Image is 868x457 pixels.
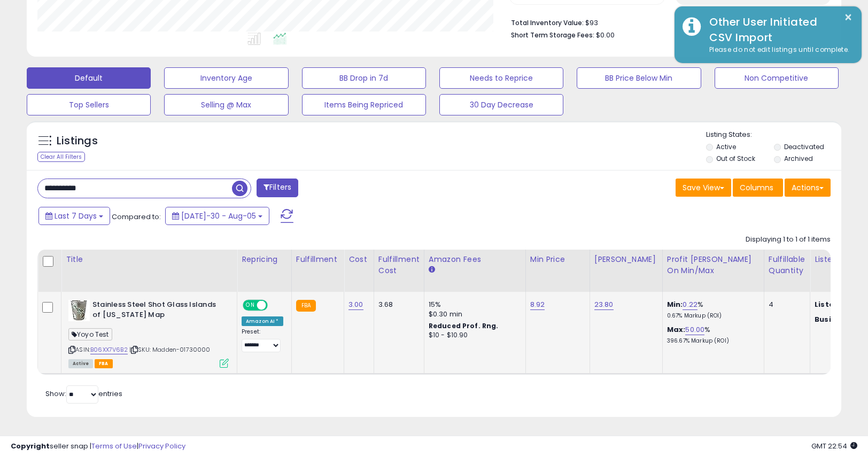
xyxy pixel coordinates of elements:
b: Short Term Storage Fees: [511,30,594,40]
span: All listings currently available for purchase on Amazon [68,359,93,368]
div: Fulfillment [296,254,339,265]
button: 30 Day Decrease [439,94,563,115]
small: FBA [296,300,316,312]
span: $0.00 [596,30,615,40]
a: 50.00 [685,324,704,335]
button: Default [27,67,151,89]
button: Columns [733,179,783,197]
div: Fulfillable Quantity [769,254,805,276]
div: Clear All Filters [37,152,85,162]
div: Profit [PERSON_NAME] on Min/Max [667,254,759,276]
a: 23.80 [594,299,614,310]
button: Non Competitive [715,67,839,89]
button: Needs to Reprice [439,67,563,89]
b: Reduced Prof. Rng. [429,321,499,330]
button: Selling @ Max [164,94,288,115]
a: 8.92 [530,299,545,310]
button: Inventory Age [164,67,288,89]
div: 3.68 [378,300,416,309]
span: Last 7 Days [55,211,97,221]
button: Top Sellers [27,94,151,115]
b: Listed Price: [815,299,863,309]
button: Items Being Repriced [302,94,426,115]
div: Cost [348,254,369,265]
label: Out of Stock [716,154,755,163]
button: Last 7 Days [38,207,110,225]
span: OFF [266,301,283,310]
div: Title [66,254,232,265]
img: 51KsnIDfBtL._SL40_.jpg [68,300,90,321]
strong: Copyright [11,441,50,451]
div: Repricing [242,254,287,265]
b: Stainless Steel Shot Glass Islands of [US_STATE] Map [92,300,222,322]
a: B06XX7V6B2 [90,345,128,354]
b: Total Inventory Value: [511,18,584,27]
div: 15% [429,300,517,309]
button: [DATE]-30 - Aug-05 [165,207,269,225]
p: 396.67% Markup (ROI) [667,337,756,345]
div: % [667,300,756,320]
span: FBA [95,359,113,368]
a: 0.22 [683,299,697,310]
b: Min: [667,299,683,309]
label: Active [716,142,736,151]
div: Please do not edit listings until complete. [701,45,854,55]
button: Filters [257,179,298,197]
span: | SKU: Madden-01730000 [129,345,211,354]
div: $0.30 min [429,309,517,319]
div: seller snap | | [11,441,185,452]
p: Listing States: [706,130,841,140]
span: ON [244,301,257,310]
div: % [667,325,756,345]
button: Save View [676,179,731,197]
div: Preset: [242,328,283,352]
span: 2025-08-13 22:54 GMT [811,441,857,451]
span: Yoyo Test [68,328,112,340]
div: [PERSON_NAME] [594,254,658,265]
a: Terms of Use [91,441,137,451]
button: BB Price Below Min [577,67,701,89]
div: Min Price [530,254,585,265]
b: Max: [667,324,686,335]
label: Archived [784,154,813,163]
span: [DATE]-30 - Aug-05 [181,211,256,221]
div: Displaying 1 to 1 of 1 items [746,235,831,245]
button: Actions [785,179,831,197]
span: Columns [740,182,773,193]
li: $93 [511,16,823,28]
div: 4 [769,300,802,309]
div: Amazon AI * [242,316,283,326]
a: 3.00 [348,299,363,310]
div: Amazon Fees [429,254,521,265]
label: Deactivated [784,142,824,151]
div: ASIN: [68,300,229,367]
h5: Listings [57,134,98,149]
button: BB Drop in 7d [302,67,426,89]
small: Amazon Fees. [429,265,435,275]
th: The percentage added to the cost of goods (COGS) that forms the calculator for Min & Max prices. [662,250,764,292]
div: $10 - $10.90 [429,331,517,340]
button: × [844,11,852,24]
p: 0.67% Markup (ROI) [667,312,756,320]
div: Fulfillment Cost [378,254,420,276]
a: Privacy Policy [138,441,185,451]
span: Compared to: [112,212,161,222]
div: Other User Initiated CSV Import [701,14,854,45]
span: Show: entries [45,389,122,399]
